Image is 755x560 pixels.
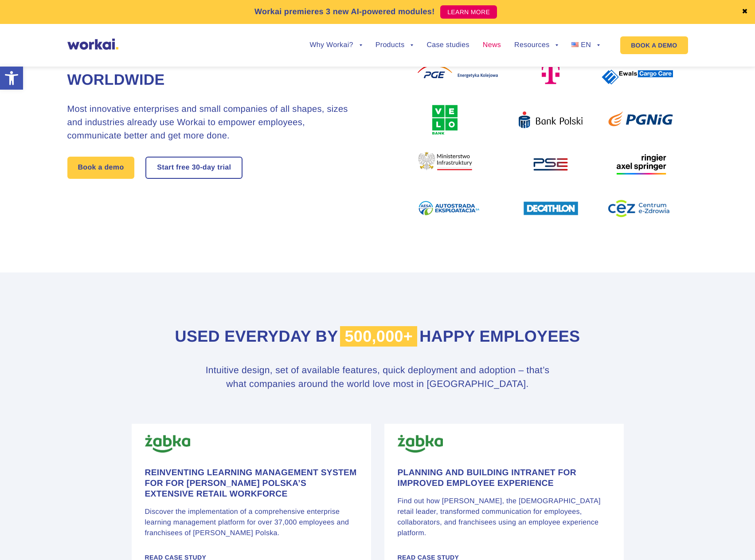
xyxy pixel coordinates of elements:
[376,42,414,49] a: Products
[620,36,688,54] a: BOOK A DEMO
[67,157,135,179] a: Book a demo
[483,42,501,49] a: News
[309,42,362,49] a: Why Workai?
[426,42,469,49] a: Case studies
[398,468,610,489] h4: Planning and Building Intranet for Improved Employee Experience
[254,6,435,18] p: Workai premieres 3 new AI-powered modules!
[514,42,558,49] a: Resources
[340,326,417,347] span: 500,000+
[67,103,353,142] h3: Most innovative enterprises and small companies of all shapes, sizes and industries already use W...
[192,164,215,171] i: 30-day
[67,50,353,91] h1: Loved by 100+ organizations worldwide
[145,507,358,539] p: Discover the implementation of a comprehensive enterprise learning management platform for over 3...
[440,5,497,19] a: LEARN MORE
[4,484,244,556] iframe: Popup CTA
[132,326,624,347] h2: Used everyday by happy employees
[742,8,748,16] a: ✖
[398,496,610,539] p: Find out how [PERSON_NAME], the [DEMOGRAPHIC_DATA] retail leader, transformed communication for e...
[145,468,358,500] h4: Reinventing learning management system for for [PERSON_NAME] Polska’s Extensive retail workforce
[146,158,242,178] a: Start free30-daytrial
[200,363,555,391] h3: Intuitive design, set of available features, quick deployment and adoption – that’s what companie...
[581,41,591,49] span: EN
